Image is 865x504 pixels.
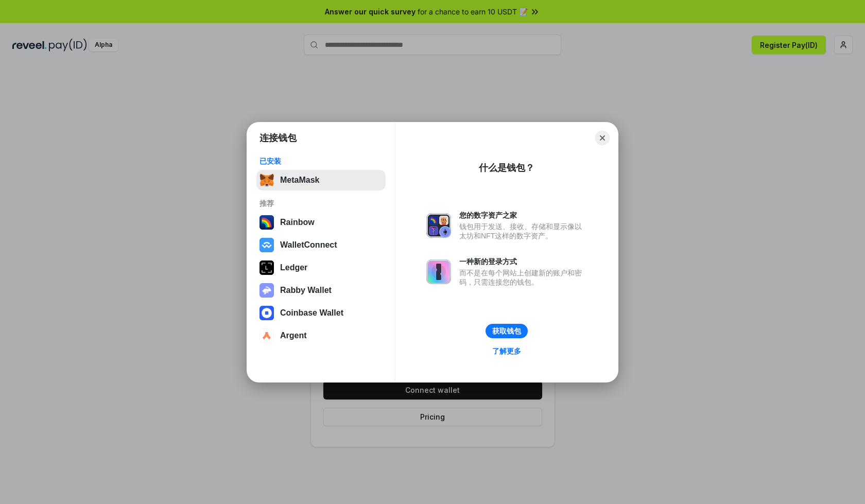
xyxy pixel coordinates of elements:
[426,213,451,238] img: svg+xml,%3Csvg%20xmlns%3D%22http%3A%2F%2Fwww.w3.org%2F2000%2Fsvg%22%20fill%3D%22none%22%20viewBox...
[492,326,521,336] div: 获取钱包
[259,157,383,166] div: 已安装
[259,328,274,343] img: svg+xml,%3Csvg%20width%3D%2228%22%20height%3D%2228%22%20viewBox%3D%220%200%2028%2028%22%20fill%3D...
[280,263,307,272] div: Ledger
[459,222,587,240] div: 钱包用于发送、接收、存储和显示像以太坊和NFT这样的数字资产。
[479,162,534,174] div: 什么是钱包？
[426,259,451,284] img: svg+xml,%3Csvg%20xmlns%3D%22http%3A%2F%2Fwww.w3.org%2F2000%2Fsvg%22%20fill%3D%22none%22%20viewBox...
[259,306,274,320] img: svg+xml,%3Csvg%20width%3D%2228%22%20height%3D%2228%22%20viewBox%3D%220%200%2028%2028%22%20fill%3D...
[256,325,386,346] button: Argent
[259,199,383,208] div: 推荐
[256,257,386,278] button: Ledger
[280,176,319,185] div: MetaMask
[256,303,386,323] button: Coinbase Wallet
[459,257,587,266] div: 一种新的登录方式
[280,331,307,340] div: Argent
[280,286,332,295] div: Rabby Wallet
[280,240,337,250] div: WalletConnect
[259,238,274,252] img: svg+xml,%3Csvg%20width%3D%2228%22%20height%3D%2228%22%20viewBox%3D%220%200%2028%2028%22%20fill%3D...
[459,211,587,220] div: 您的数字资产之家
[259,215,274,230] img: svg+xml,%3Csvg%20width%3D%22120%22%20height%3D%22120%22%20viewBox%3D%220%200%20120%20120%22%20fil...
[280,308,343,318] div: Coinbase Wallet
[259,132,297,144] h1: 连接钱包
[256,235,386,255] button: WalletConnect
[280,218,315,227] div: Rainbow
[259,173,274,187] img: svg+xml,%3Csvg%20fill%3D%22none%22%20height%3D%2233%22%20viewBox%3D%220%200%2035%2033%22%20width%...
[486,344,527,358] a: 了解更多
[492,346,521,356] div: 了解更多
[459,268,587,287] div: 而不是在每个网站上创建新的账户和密码，只需连接您的钱包。
[256,212,386,233] button: Rainbow
[256,170,386,190] button: MetaMask
[486,324,528,338] button: 获取钱包
[256,280,386,301] button: Rabby Wallet
[259,283,274,298] img: svg+xml,%3Csvg%20xmlns%3D%22http%3A%2F%2Fwww.w3.org%2F2000%2Fsvg%22%20fill%3D%22none%22%20viewBox...
[595,131,610,145] button: Close
[259,260,274,275] img: svg+xml,%3Csvg%20xmlns%3D%22http%3A%2F%2Fwww.w3.org%2F2000%2Fsvg%22%20width%3D%2228%22%20height%3...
